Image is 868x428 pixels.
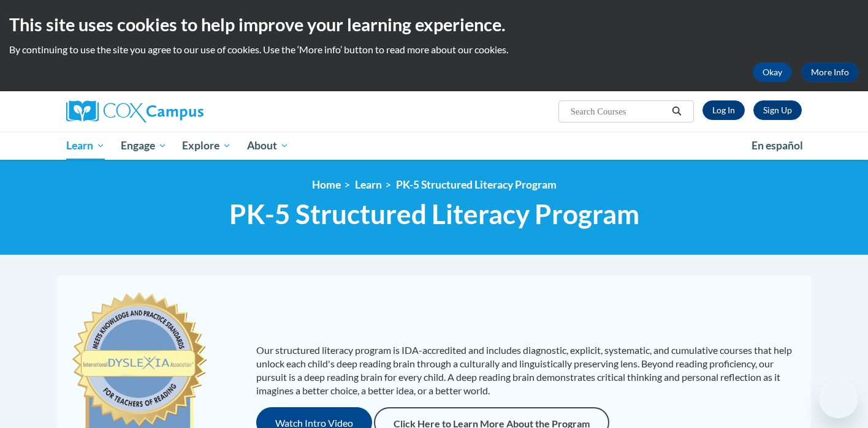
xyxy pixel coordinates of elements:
[66,100,204,122] img: Cox Campus
[355,178,382,191] a: Learn
[182,138,231,153] span: Explore
[752,139,803,152] span: En español
[753,100,802,120] a: Register
[753,62,792,82] button: Okay
[744,133,811,159] a: En español
[668,104,686,119] button: Search
[174,132,239,160] a: Explore
[801,62,859,82] a: More Info
[229,198,639,230] span: PK-5 Structured Literacy Program
[48,132,820,160] div: Main menu
[9,43,859,56] p: By continuing to use the site you agree to our use of cookies. Use the ‘More info’ button to read...
[396,178,557,191] a: PK-5 Structured Literacy Program
[819,379,858,418] iframe: Button to launch messaging window
[113,132,175,160] a: Engage
[256,344,799,397] p: Our structured literacy program is IDA-accredited and includes diagnostic, explicit, systematic, ...
[569,104,668,119] input: Search Courses
[58,132,113,160] a: Learn
[247,138,289,153] span: About
[9,12,859,37] h2: This site uses cookies to help improve your learning experience.
[121,138,167,153] span: Engage
[239,132,297,160] a: About
[66,138,105,153] span: Learn
[702,100,745,120] a: Log In
[66,100,299,122] a: Cox Campus
[312,178,341,191] a: Home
